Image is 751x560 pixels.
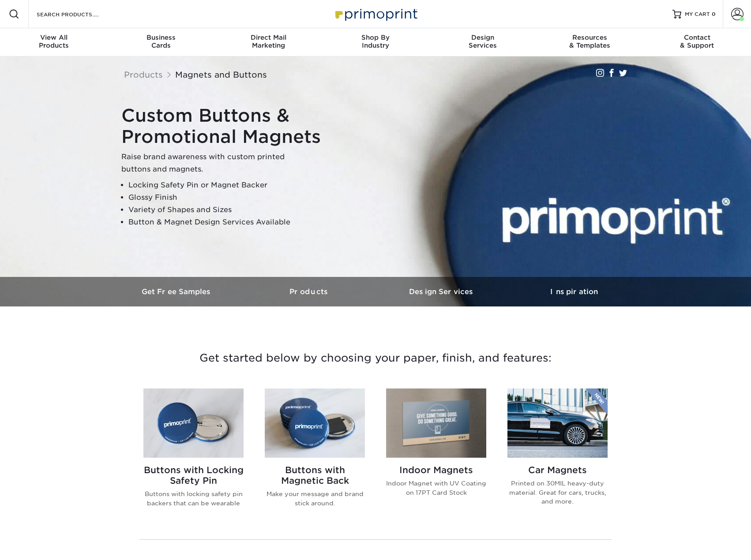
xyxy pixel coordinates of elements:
[128,179,342,191] li: Locking Safety Pin or Magnet Backer
[586,388,608,415] img: New Product
[265,388,365,458] img: Buttons with Magnetic Back Magnets and Buttons
[536,34,643,49] div: & Templates
[175,70,267,79] a: Magnets and Buttons
[375,287,508,296] h3: Design Services
[265,465,365,486] h2: Buttons with Magnetic Back
[265,388,365,522] a: Buttons with Magnetic Back Magnets and Buttons Buttons with Magnetic Back Make your message and b...
[386,479,486,497] p: Indoor Magnet with UV Coating on 17PT Card Stock
[124,70,163,79] a: Products
[143,388,244,522] a: Buttons with Locking Safety Pin Magnets and Buttons Buttons with Locking Safety Pin Buttons with ...
[429,28,536,56] a: DesignServices
[386,465,486,475] h2: Indoor Magnets
[117,338,634,378] h3: Get started below by choosing your paper, finish, and features:
[507,388,608,458] img: Car Magnets Magnets and Buttons
[128,204,342,216] li: Variety of Shapes and Sizes
[111,287,243,296] h3: Get Free Samples
[143,388,244,458] img: Buttons with Locking Safety Pin Magnets and Buttons
[386,388,486,458] img: Indoor Magnets Magnets and Buttons
[215,34,322,41] span: Direct Mail
[143,489,244,508] p: Buttons with locking safety pin backers that can be wearable
[507,479,608,506] p: Printed on 30MIL heavy-duty material. Great for cars, trucks, and more.
[331,4,420,23] img: Primoprint
[536,28,643,56] a: Resources& Templates
[508,277,640,306] a: Inspiration
[0,34,108,41] span: View All
[108,34,215,49] div: Cards
[429,34,536,41] span: Design
[215,28,322,56] a: Direct MailMarketing
[429,34,536,49] div: Services
[265,489,365,508] p: Make your message and brand stick around.
[128,191,342,204] li: Glossy Finish
[375,277,508,306] a: Design Services
[108,34,215,41] span: Business
[128,216,342,228] li: Button & Magnet Design Services Available
[507,388,608,522] a: Car Magnets Magnets and Buttons Car Magnets Printed on 30MIL heavy-duty material. Great for cars,...
[508,287,640,296] h3: Inspiration
[0,28,108,56] a: View AllProducts
[536,34,643,41] span: Resources
[0,34,108,49] div: Products
[322,34,429,41] span: Shop By
[322,28,429,56] a: Shop ByIndustry
[111,277,243,306] a: Get Free Samples
[36,9,122,19] input: SEARCH PRODUCTS.....
[121,105,342,147] h1: Custom Buttons & Promotional Magnets
[243,277,375,306] a: Products
[507,465,608,475] h2: Car Magnets
[243,287,375,296] h3: Products
[643,28,751,56] a: Contact& Support
[143,465,244,486] h2: Buttons with Locking Safety Pin
[386,388,486,522] a: Indoor Magnets Magnets and Buttons Indoor Magnets Indoor Magnet with UV Coating on 17PT Card Stock
[215,34,322,49] div: Marketing
[643,34,751,41] span: Contact
[322,34,429,49] div: Industry
[712,11,716,17] span: 0
[121,151,342,175] p: Raise brand awareness with custom printed buttons and magnets.
[685,11,710,18] span: MY CART
[108,28,215,56] a: BusinessCards
[643,34,751,49] div: & Support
